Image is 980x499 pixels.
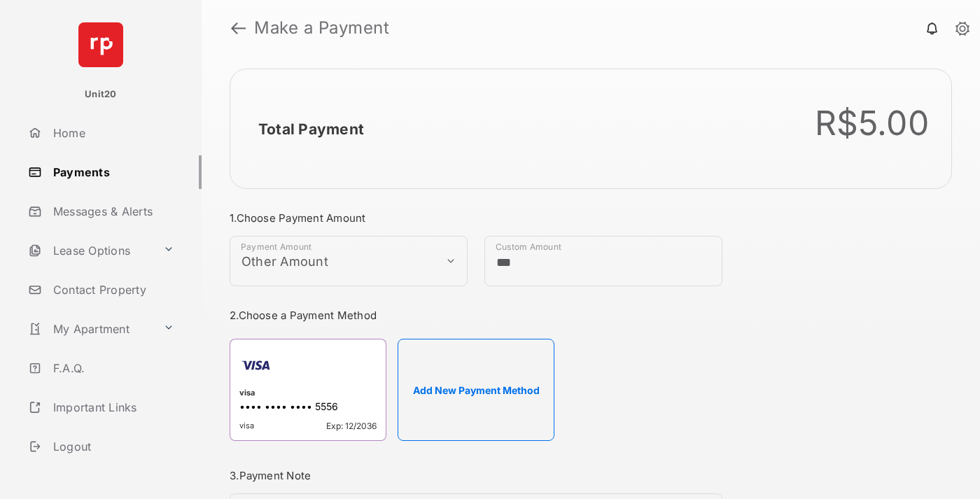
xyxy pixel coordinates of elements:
[85,87,117,101] p: Unit20
[239,400,377,415] div: •••• •••• •••• 5556
[230,211,722,225] h3: 1. Choose Payment Amount
[230,309,722,322] h3: 2. Choose a Payment Method
[22,155,202,189] a: Payments
[239,388,377,400] div: visa
[815,103,930,143] div: R$5.00
[326,421,377,431] span: Exp: 12/2036
[254,20,389,36] strong: Make a Payment
[230,339,386,441] div: visa•••• •••• •••• 5556visaExp: 12/2036
[22,234,157,267] a: Lease Options
[398,339,554,441] button: Add New Payment Method
[22,273,202,307] a: Contact Property
[22,195,202,228] a: Messages & Alerts
[230,469,722,482] h3: 3. Payment Note
[22,391,180,424] a: Important Links
[22,116,202,150] a: Home
[258,120,364,138] h2: Total Payment
[22,430,202,463] a: Logout
[22,351,202,385] a: F.A.Q.
[22,312,157,346] a: My Apartment
[78,22,123,67] img: svg+xml;base64,PHN2ZyB4bWxucz0iaHR0cDovL3d3dy53My5vcmcvMjAwMC9zdmciIHdpZHRoPSI2NCIgaGVpZ2h0PSI2NC...
[239,421,254,431] span: visa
